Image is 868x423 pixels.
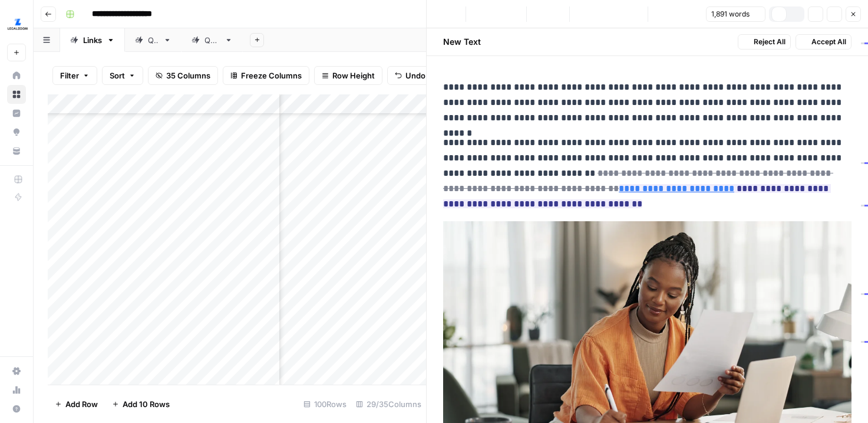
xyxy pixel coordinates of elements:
button: Freeze Columns [223,66,309,85]
a: Usage [7,381,26,399]
img: LegalZoom Logo [7,14,28,35]
button: Add Row [48,395,105,414]
a: QA2 [181,28,243,52]
div: 100 Rows [299,395,351,414]
span: Row Height [332,70,375,81]
span: Add 10 Rows [123,398,170,410]
button: Accept All [796,34,852,50]
a: Settings [7,362,26,381]
div: QA2 [204,34,220,46]
span: Add Row [65,398,98,410]
a: Insights [7,104,26,123]
button: Row Height [314,66,382,85]
button: Sort [102,66,143,85]
a: Browse [7,85,26,104]
button: Undo [387,66,433,85]
button: Help + Support [7,399,26,418]
span: Filter [60,70,79,81]
span: Reject All [754,37,786,47]
div: 29/35 Columns [351,395,426,414]
span: Undo [405,70,425,81]
button: Workspace: LegalZoom [7,9,26,39]
button: Filter [52,66,97,85]
a: QA [125,28,181,52]
a: Home [7,66,26,85]
button: Reject All [738,34,791,50]
div: QA [148,34,159,46]
span: Sort [110,70,125,81]
a: Your Data [7,142,26,160]
div: Links [83,34,102,46]
span: Accept All [811,37,846,47]
button: 1,891 words [706,6,765,22]
span: Freeze Columns [241,70,302,81]
span: 35 Columns [166,70,210,81]
button: Add 10 Rows [105,395,177,414]
span: 1,891 words [711,9,750,19]
button: 35 Columns [148,66,218,85]
h2: New Text [443,36,481,48]
a: Links [60,28,125,52]
a: Opportunities [7,123,26,142]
